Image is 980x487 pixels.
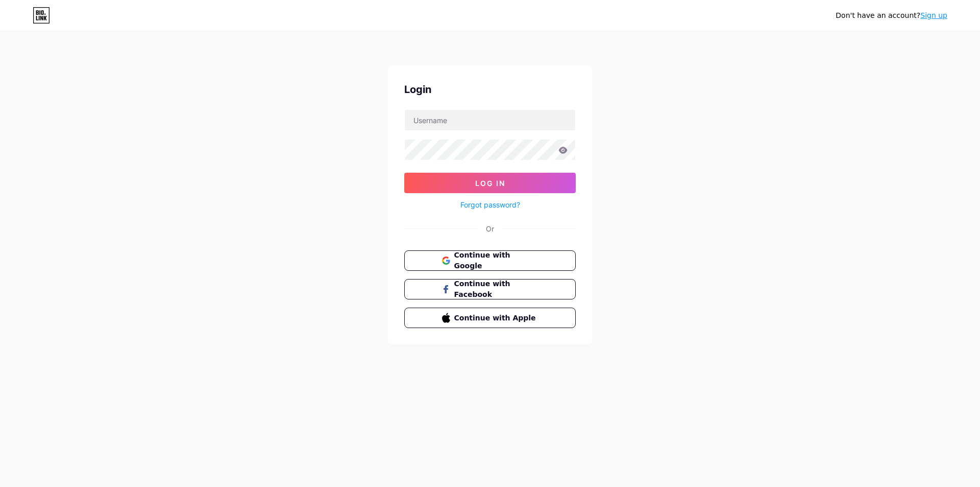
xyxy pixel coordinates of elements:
[404,173,576,193] button: Log In
[404,308,576,328] button: Continue with Apple
[404,250,576,271] button: Continue with Google
[404,82,576,97] div: Login
[454,313,538,323] span: Continue with Apple
[405,110,575,130] input: Username
[475,179,505,188] span: Log In
[454,250,538,271] span: Continue with Google
[460,199,520,210] a: Forgot password?
[836,10,947,21] div: Don't have an account?
[404,279,576,299] button: Continue with Facebook
[920,11,947,19] a: Sign up
[486,223,494,234] div: Or
[454,279,538,300] span: Continue with Facebook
